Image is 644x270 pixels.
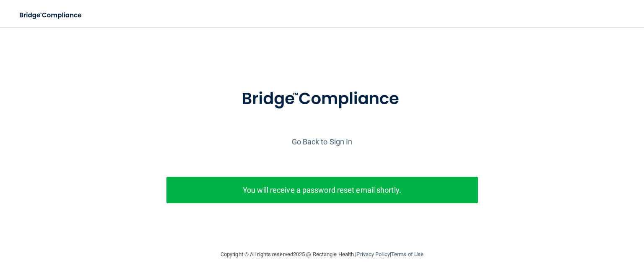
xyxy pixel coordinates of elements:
[224,77,420,121] img: bridge_compliance_login_screen.278c3ca4.svg
[13,7,90,24] img: bridge_compliance_login_screen.278c3ca4.svg
[173,183,472,197] p: You will receive a password reset email shortly.
[292,137,353,146] a: Go Back to Sign In
[356,251,390,257] a: Privacy Policy
[169,241,475,268] div: Copyright © All rights reserved 2025 @ Rectangle Health | |
[391,251,423,257] a: Terms of Use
